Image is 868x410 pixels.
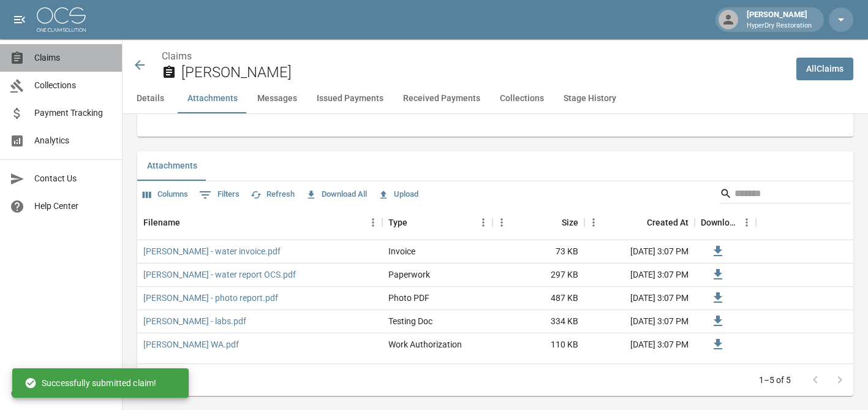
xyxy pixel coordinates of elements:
div: Photo PDF [388,292,429,304]
button: open drawer [7,7,32,32]
a: AllClaims [796,58,853,80]
span: Collections [34,79,112,92]
a: [PERSON_NAME] - labs.pdf [143,315,246,327]
div: 110 KB [492,333,584,357]
div: Testing Doc [388,315,432,327]
button: Menu [738,213,756,232]
div: Type [382,205,492,240]
span: Analytics [34,134,112,147]
button: Menu [492,213,511,232]
button: Stage History [554,84,626,113]
div: related-list tabs [137,151,853,181]
div: [DATE] 3:07 PM [584,310,695,333]
button: Collections [490,84,554,113]
div: Download [695,205,756,240]
div: © 2025 One Claim Solution [11,387,111,400]
button: Refresh [247,185,298,204]
div: [DATE] 3:07 PM [584,287,695,310]
button: Issued Payments [307,84,393,113]
div: Work Authorization [388,338,462,351]
div: [PERSON_NAME] [742,9,817,31]
a: [PERSON_NAME] - water invoice.pdf [143,245,281,257]
div: Filename [143,205,180,240]
div: Size [562,205,578,240]
a: [PERSON_NAME] WA.pdf [143,338,239,351]
a: Claims [162,50,192,62]
div: [DATE] 3:07 PM [584,264,695,287]
button: Download All [303,185,370,204]
div: Created At [647,205,689,240]
div: anchor tabs [123,84,868,113]
img: ocs-logo-white-transparent.png [37,7,86,32]
div: Filename [137,205,382,240]
p: HyperDry Restoration [747,21,812,31]
button: Details [123,84,178,113]
div: Download [701,205,738,240]
div: [DATE] 3:07 PM [584,240,695,264]
span: Contact Us [34,172,112,185]
div: Type [388,205,407,240]
button: Messages [247,84,307,113]
span: Claims [34,51,112,64]
h2: [PERSON_NAME] [181,64,787,82]
button: Menu [474,213,492,232]
div: [DATE] 3:07 PM [584,333,695,357]
span: Payment Tracking [34,107,112,120]
button: Show filters [196,185,243,205]
button: Menu [364,213,382,232]
div: Created At [584,205,695,240]
a: [PERSON_NAME] - photo report.pdf [143,292,278,304]
p: 1–5 of 5 [759,374,791,386]
div: Paperwork [388,268,430,281]
nav: breadcrumb [162,49,787,64]
a: [PERSON_NAME] - water report OCS.pdf [143,268,296,281]
button: Received Payments [393,84,490,113]
div: 297 KB [492,264,584,287]
div: 73 KB [492,240,584,264]
div: Successfully submitted claim! [25,372,156,394]
span: Help Center [34,200,112,213]
button: Attachments [178,84,247,113]
button: Upload [375,185,421,204]
div: Search [720,184,851,206]
button: Select columns [140,185,191,204]
div: 334 KB [492,310,584,333]
div: Size [492,205,584,240]
div: 487 KB [492,287,584,310]
button: Menu [584,213,603,232]
button: Attachments [137,151,207,181]
div: Invoice [388,245,415,257]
